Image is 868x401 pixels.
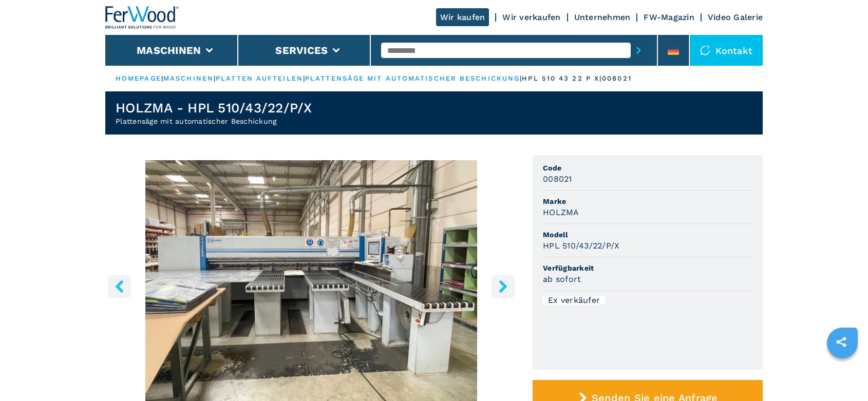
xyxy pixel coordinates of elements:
[631,39,647,62] button: submit-button
[543,196,752,206] span: Marke
[108,275,131,298] button: left-button
[305,74,520,82] a: plattensäge mit automatischer beschickung
[216,74,303,82] a: platten aufteilen
[303,74,305,82] span: |
[543,206,579,218] h3: HOLZMA
[644,12,694,22] a: FW-Magazin
[543,273,581,285] h3: ab sofort
[161,74,163,82] span: |
[543,263,752,273] span: Verfügbarkeit
[700,45,710,55] img: Kontakt
[105,6,179,29] img: Ferwood
[574,12,631,22] a: Unternehmen
[163,74,214,82] a: maschinen
[690,35,763,66] div: Kontakt
[436,8,489,26] a: Wir kaufen
[543,240,619,252] h3: HPL 510/43/22/P/X
[543,163,752,173] span: Code
[543,173,572,185] h3: 008021
[828,329,854,355] a: sharethis
[116,116,312,126] h2: Plattensäge mit automatischer Beschickung
[137,44,201,56] button: Maschinen
[602,74,632,83] p: 008021
[116,74,161,82] a: HOMEPAGE
[275,44,328,56] button: Services
[214,74,216,82] span: |
[116,100,312,116] h1: HOLZMA - HPL 510/43/22/P/X
[520,74,522,82] span: |
[492,275,515,298] button: right-button
[502,12,560,22] a: Wir verkaufen
[708,12,763,22] a: Video Galerie
[543,230,752,240] span: Modell
[522,74,602,83] p: hpl 510 43 22 p x |
[543,296,605,304] div: Ex verkäufer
